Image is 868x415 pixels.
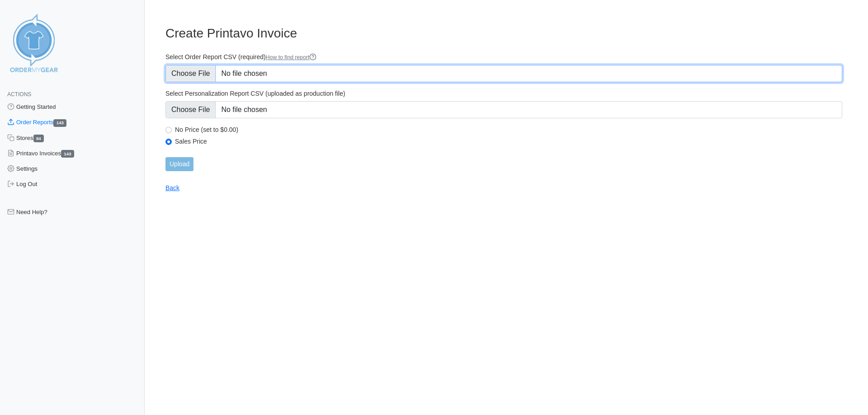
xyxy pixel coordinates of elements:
label: Sales Price [175,137,842,145]
span: Actions [7,91,31,98]
label: No Price (set to $0.00) [175,126,842,134]
span: 84 [33,135,44,142]
a: How to find report [266,54,317,61]
span: 143 [61,150,74,158]
span: 143 [53,119,66,127]
label: Select Order Report CSV (required) [165,53,842,61]
input: Upload [165,157,193,171]
a: Back [165,184,179,191]
h3: Create Printavo Invoice [165,26,842,41]
label: Select Personalization Report CSV (uploaded as production file) [165,89,842,98]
